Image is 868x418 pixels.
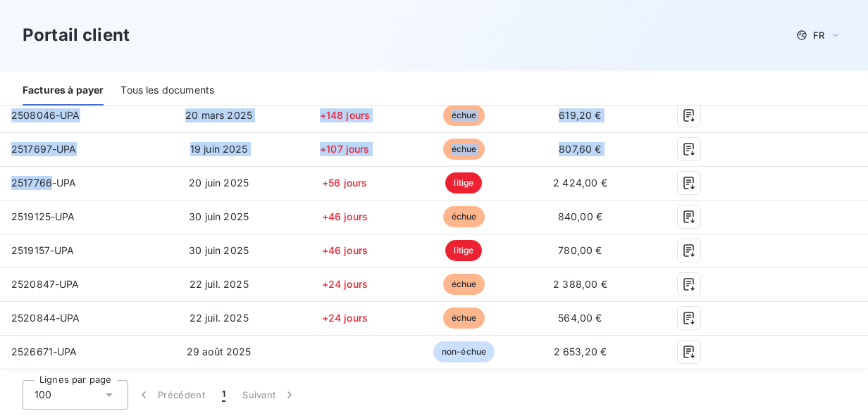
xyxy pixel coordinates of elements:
[553,278,607,290] span: 2 388,00 €
[813,30,824,41] span: FR
[128,380,213,410] button: Précédent
[559,109,601,121] span: 619,20 €
[189,177,249,189] span: 20 juin 2025
[443,206,485,227] span: échue
[190,278,249,290] span: 22 juil. 2025
[189,244,249,256] span: 30 juin 2025
[553,177,607,189] span: 2 424,00 €
[11,244,75,256] span: 2519157-UPA
[35,388,51,402] span: 100
[320,109,371,121] span: +148 jours
[558,244,602,256] span: 780,00 €
[185,109,252,121] span: 20 mars 2025
[189,210,249,222] span: 30 juin 2025
[443,308,485,329] span: échue
[322,210,368,222] span: +46 jours
[234,380,305,410] button: Suivant
[445,172,482,194] span: litige
[222,388,225,402] span: 1
[11,278,80,290] span: 2520847-UPA
[23,76,104,106] div: Factures à payer
[559,143,601,155] span: 807,60 €
[23,23,130,48] h3: Portail client
[322,244,368,256] span: +46 jours
[11,312,80,324] span: 2520844-UPA
[443,139,485,160] span: échue
[443,274,485,295] span: échue
[11,210,75,222] span: 2519125-UPA
[190,312,249,324] span: 22 juil. 2025
[11,346,77,357] span: 2526671-UPA
[213,380,234,410] button: 1
[190,143,248,155] span: 19 juin 2025
[322,312,368,324] span: +24 jours
[11,143,77,155] span: 2517697-UPA
[558,312,602,324] span: 564,00 €
[120,76,214,106] div: Tous les documents
[443,105,485,126] span: échue
[445,240,482,261] span: litige
[11,177,77,189] span: 2517766-UPA
[558,210,602,222] span: 840,00 €
[11,109,80,121] span: 2508046-UPA
[320,143,370,155] span: +107 jours
[433,341,495,362] span: non-échue
[322,177,367,189] span: +56 jours
[187,346,252,357] span: 29 août 2025
[322,278,368,290] span: +24 jours
[554,346,607,357] span: 2 653,20 €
